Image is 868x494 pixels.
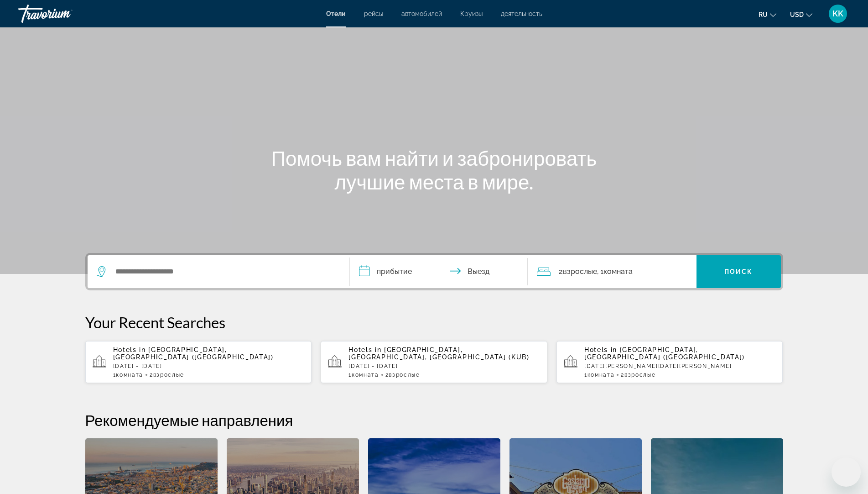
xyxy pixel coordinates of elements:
button: Поиск [696,255,781,288]
a: автомобилей [401,10,442,17]
button: Hotels in [GEOGRAPHIC_DATA], [GEOGRAPHIC_DATA] ([GEOGRAPHIC_DATA])[DATE] - [DATE]1Комната2Взрослые [85,341,312,384]
span: Поиск [724,268,753,275]
span: Комната [116,372,143,378]
h2: Рекомендуемые направления [85,411,783,429]
span: Комната [603,267,633,276]
span: 1 [584,372,614,378]
span: [GEOGRAPHIC_DATA], [GEOGRAPHIC_DATA] ([GEOGRAPHIC_DATA]) [584,346,745,361]
div: Search widget [88,255,781,288]
p: [DATE] - [DATE] [113,363,305,369]
button: User Menu [826,4,850,23]
span: ru [759,11,768,18]
span: 2 [150,372,184,378]
button: Hotels in [GEOGRAPHIC_DATA], [GEOGRAPHIC_DATA] ([GEOGRAPHIC_DATA])[DATE][PERSON_NAME][DATE][PERSO... [556,341,783,384]
span: [GEOGRAPHIC_DATA], [GEOGRAPHIC_DATA] ([GEOGRAPHIC_DATA]) [113,346,274,361]
span: Комната [352,372,379,378]
span: 1 [113,372,143,378]
p: [DATE] - [DATE] [348,363,540,369]
p: Your Recent Searches [85,313,783,331]
button: Check in and out dates [350,255,528,288]
button: Travelers: 2 adults, 0 children [528,255,696,288]
button: Hotels in [GEOGRAPHIC_DATA], [GEOGRAPHIC_DATA], [GEOGRAPHIC_DATA] (KUB)[DATE] - [DATE]1Комната2Вз... [321,341,547,384]
span: 2 [385,372,420,378]
a: Круизы [460,10,483,17]
p: [DATE][PERSON_NAME][DATE][PERSON_NAME] [584,363,776,369]
iframe: Кнопка запуска окна обмена сообщениями [832,457,861,487]
a: деятельность [501,10,542,17]
span: KK [832,9,843,18]
span: Взрослые [624,372,655,378]
button: Change language [759,8,776,21]
h1: Помочь вам найти и забронировать лучшие места в мире. [263,146,605,194]
span: 2 [559,265,597,278]
span: , 1 [597,265,633,278]
span: Hotels in [113,346,146,353]
span: 1 [348,372,379,378]
span: Hotels in [348,346,381,353]
button: Change currency [790,8,812,21]
span: Взрослые [153,372,184,378]
span: USD [790,11,804,18]
span: Взрослые [563,267,597,276]
span: [GEOGRAPHIC_DATA], [GEOGRAPHIC_DATA], [GEOGRAPHIC_DATA] (KUB) [348,346,530,361]
a: рейсы [364,10,383,17]
a: Отели [326,10,346,17]
span: Hotels in [584,346,617,353]
a: Travorium [18,2,109,26]
span: Взрослые [389,372,420,378]
span: Комната [587,372,615,378]
span: 2 [621,372,655,378]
